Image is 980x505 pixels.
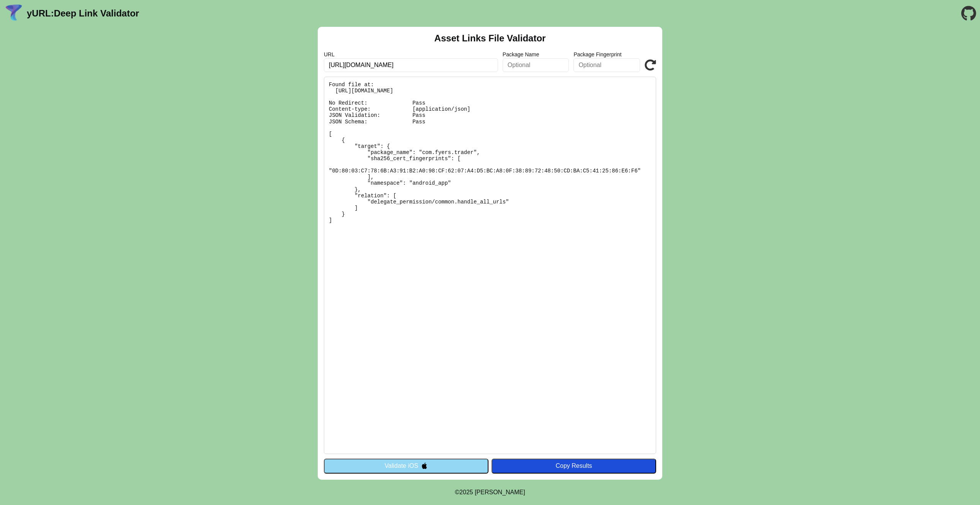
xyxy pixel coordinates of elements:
[324,58,498,72] input: Required
[495,462,652,469] div: Copy Results
[4,3,24,23] img: yURL Logo
[492,459,656,473] button: Copy Results
[503,51,569,57] label: Package Name
[434,33,546,44] h2: Asset Links File Validator
[573,51,640,57] label: Package Fingerprint
[324,77,656,454] pre: Found file at: [URL][DOMAIN_NAME] No Redirect: Pass Content-type: [application/json] JSON Validat...
[455,480,525,505] footer: ©
[503,58,569,72] input: Optional
[27,8,139,19] a: yURL:Deep Link Validator
[459,489,473,495] span: 2025
[475,489,525,495] a: Michael Ibragimchayev's Personal Site
[421,462,428,469] img: appleIcon.svg
[324,459,488,473] button: Validate iOS
[324,51,498,57] label: URL
[573,58,640,72] input: Optional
